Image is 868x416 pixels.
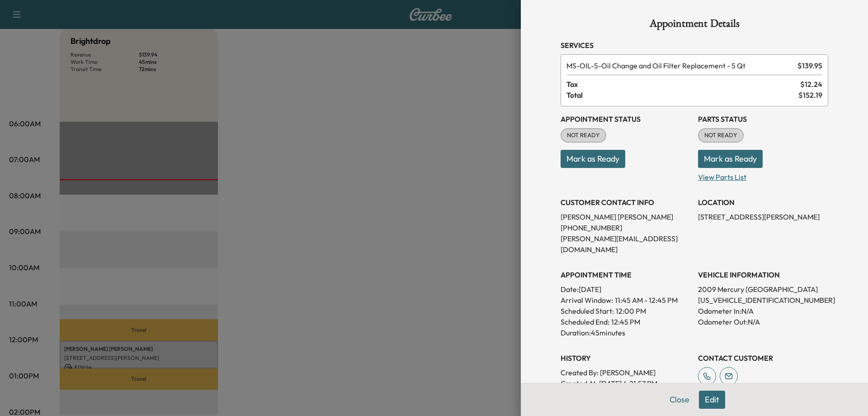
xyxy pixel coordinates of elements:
p: [STREET_ADDRESS][PERSON_NAME] [698,211,828,222]
h3: Parts Status [698,114,828,124]
h3: LOCATION [698,197,828,208]
h3: Appointment Status [561,114,691,124]
span: $ 139.95 [797,60,822,71]
p: Arrival Window: [561,295,691,306]
p: Duration: 45 minutes [561,327,691,338]
p: [PERSON_NAME] [PERSON_NAME] [561,211,691,222]
p: Scheduled End: [561,316,609,327]
h3: History [561,353,691,363]
p: [PHONE_NUMBER] [561,222,691,233]
button: Mark as Ready [561,150,625,168]
h3: CONTACT CUSTOMER [698,353,828,363]
h3: APPOINTMENT TIME [561,269,691,280]
p: View Parts List [698,168,828,182]
p: Created At : [DATE] 4:21:57 PM [561,378,691,389]
p: [PERSON_NAME][EMAIL_ADDRESS][DOMAIN_NAME] [561,233,691,255]
button: Edit [699,391,725,409]
h3: VEHICLE INFORMATION [698,269,828,280]
p: 12:45 PM [611,316,640,327]
button: Close [664,391,695,409]
span: 11:45 AM - 12:45 PM [615,295,678,306]
h1: Appointment Details [561,18,828,33]
p: Odometer In: N/A [698,306,828,316]
span: NOT READY [561,131,605,140]
p: Created By : [PERSON_NAME] [561,367,691,378]
span: Total [566,90,798,100]
span: NOT READY [699,131,743,140]
p: 12:00 PM [616,306,646,316]
p: [US_VEHICLE_IDENTIFICATION_NUMBER] [698,295,828,306]
p: Date: [DATE] [561,284,691,295]
span: $ 12.24 [800,79,822,90]
p: 2009 Mercury [GEOGRAPHIC_DATA] [698,284,828,295]
h3: Services [561,40,828,51]
p: Scheduled Start: [561,306,614,316]
span: $ 152.19 [798,90,822,100]
button: Mark as Ready [698,150,763,168]
h3: CUSTOMER CONTACT INFO [561,197,691,208]
span: Tax [566,79,800,90]
span: Oil Change and Oil Filter Replacement - 5 Qt [566,60,794,71]
p: Odometer Out: N/A [698,316,828,327]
